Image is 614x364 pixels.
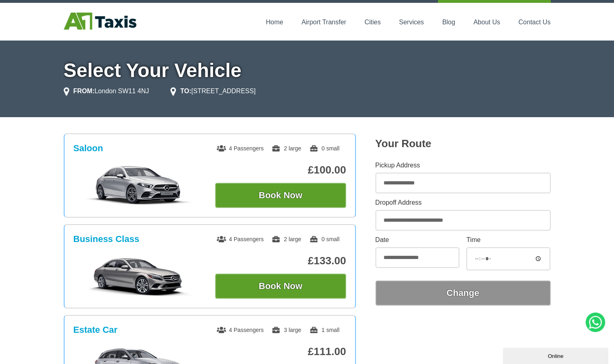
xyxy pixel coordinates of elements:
[474,19,500,26] a: About Us
[217,236,264,242] span: 4 Passengers
[271,236,301,242] span: 2 large
[170,86,256,96] li: [STREET_ADDRESS]
[375,280,551,306] button: Change
[375,199,551,206] label: Dropoff Address
[217,327,264,333] span: 4 Passengers
[73,325,118,335] h3: Estate Car
[309,145,339,152] span: 0 small
[309,236,339,242] span: 0 small
[503,346,610,364] iframe: chat widget
[518,19,550,26] a: Contact Us
[73,234,140,244] h3: Business Class
[271,145,301,152] span: 2 large
[180,88,191,94] strong: TO:
[215,255,346,267] p: £133.00
[64,86,149,96] li: London SW11 4NJ
[215,183,346,208] button: Book Now
[271,327,301,333] span: 3 large
[73,143,103,154] h3: Saloon
[364,19,381,26] a: Cities
[375,237,459,243] label: Date
[375,137,551,150] h2: Your Route
[309,327,339,333] span: 1 small
[215,274,346,299] button: Book Now
[215,345,346,358] p: £111.00
[375,162,551,169] label: Pickup Address
[78,165,200,206] img: Saloon
[466,237,550,243] label: Time
[64,13,136,30] img: A1 Taxis St Albans LTD
[442,19,455,26] a: Blog
[399,19,424,26] a: Services
[302,19,346,26] a: Airport Transfer
[78,256,200,296] img: Business Class
[64,61,551,80] h1: Select Your Vehicle
[215,164,346,176] p: £100.00
[73,88,95,94] strong: FROM:
[217,145,264,152] span: 4 Passengers
[266,19,283,26] a: Home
